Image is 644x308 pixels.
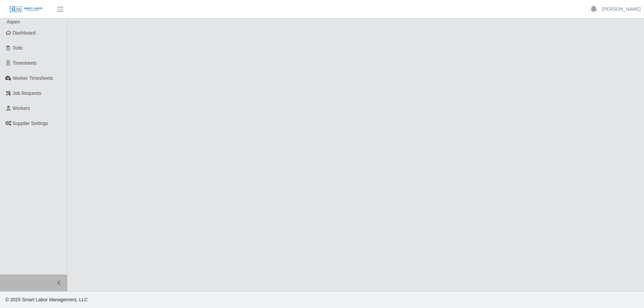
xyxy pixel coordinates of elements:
span: Aspen [7,19,20,24]
span: Job Requests [13,90,42,96]
a: [PERSON_NAME] [602,6,641,13]
span: Todo [13,45,23,51]
span: Timesheets [13,60,37,66]
span: © 2025 Smart Labor Management, LLC [5,297,88,302]
span: Workers [13,106,30,111]
span: Supplier Settings [13,121,48,126]
span: Dashboard [13,30,36,36]
span: Worker Timesheets [13,75,53,81]
img: SLM Logo [9,6,43,13]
